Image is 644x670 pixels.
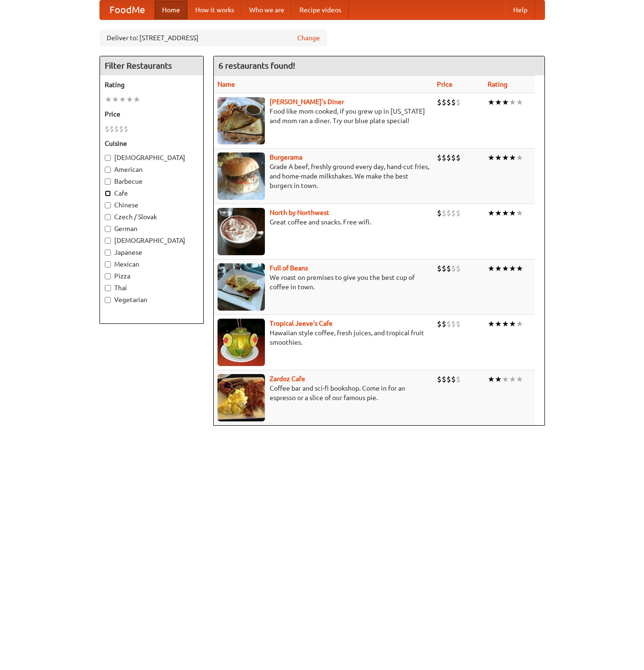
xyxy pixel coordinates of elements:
[270,264,308,272] a: Full of Beans
[218,328,429,347] p: Hawaiian style coffee, fresh juices, and tropical fruit smoothies.
[218,217,429,227] p: Great coffee and snacks. Free wifi.
[218,152,265,200] img: burgerama.jpg
[105,226,111,232] input: German
[516,374,523,384] li: ★
[242,0,292,19] a: Who we are
[297,33,320,43] a: Change
[437,97,442,107] li: $
[509,319,516,329] li: ★
[488,319,495,329] li: ★
[100,56,203,75] h4: Filter Restaurants
[292,0,349,19] a: Recipe videos
[105,212,199,222] label: Czech / Slovak
[437,80,453,88] a: Price
[218,273,429,292] p: We roast on premises to give you the best cup of coffee in town.
[124,124,128,134] li: $
[112,94,119,105] li: ★
[105,283,199,293] label: Thai
[105,153,199,162] label: [DEMOGRAPHIC_DATA]
[218,374,265,421] img: zardoz.jpg
[218,162,429,190] p: Grade A beef, freshly ground every day, hand-cut fries, and home-made milkshakes. We make the bes...
[105,167,111,173] input: American
[218,384,429,402] p: Coffee bar and sci-fi bookshop. Come in for an espresso or a slice of our famous pie.
[456,152,461,163] li: $
[446,97,451,107] li: $
[502,374,509,384] li: ★
[516,208,523,218] li: ★
[495,152,502,163] li: ★
[509,97,516,107] li: ★
[506,0,535,19] a: Help
[488,263,495,274] li: ★
[488,208,495,218] li: ★
[495,374,502,384] li: ★
[442,319,446,329] li: $
[446,319,451,329] li: $
[502,319,509,329] li: ★
[451,97,456,107] li: $
[437,152,442,163] li: $
[437,374,442,384] li: $
[218,80,235,88] a: Name
[114,124,119,134] li: $
[270,320,333,327] b: Tropical Jeeve's Cafe
[218,61,295,70] ng-pluralize: 6 restaurants found!
[119,124,124,134] li: $
[456,374,461,384] li: $
[442,374,446,384] li: $
[442,263,446,274] li: $
[105,271,199,281] label: Pizza
[451,319,456,329] li: $
[105,139,199,148] h5: Cuisine
[105,94,112,105] li: ★
[456,208,461,218] li: $
[516,319,523,329] li: ★
[105,188,199,198] label: Cafe
[105,238,111,244] input: [DEMOGRAPHIC_DATA]
[437,319,442,329] li: $
[218,319,265,366] img: jeeves.jpg
[105,155,111,161] input: [DEMOGRAPHIC_DATA]
[516,263,523,274] li: ★
[105,179,111,185] input: Barbecue
[105,80,199,89] h5: Rating
[488,97,495,107] li: ★
[270,375,305,383] a: Zardoz Cafe
[105,109,199,119] h5: Price
[495,208,502,218] li: ★
[495,263,502,274] li: ★
[442,97,446,107] li: $
[502,263,509,274] li: ★
[437,263,442,274] li: $
[100,29,327,46] div: Deliver to: [STREET_ADDRESS]
[502,97,509,107] li: ★
[105,224,199,233] label: German
[105,124,109,134] li: $
[509,374,516,384] li: ★
[105,165,199,174] label: American
[509,208,516,218] li: ★
[509,263,516,274] li: ★
[133,94,140,105] li: ★
[502,208,509,218] li: ★
[105,273,111,279] input: Pizza
[270,153,302,161] b: Burgerama
[446,374,451,384] li: $
[451,263,456,274] li: $
[437,208,442,218] li: $
[105,261,111,268] input: Mexican
[100,0,154,19] a: FoodMe
[488,374,495,384] li: ★
[270,209,329,216] a: North by Northwest
[509,152,516,163] li: ★
[516,97,523,107] li: ★
[109,124,114,134] li: $
[105,259,199,269] label: Mexican
[516,152,523,163] li: ★
[488,152,495,163] li: ★
[126,94,133,105] li: ★
[442,152,446,163] li: $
